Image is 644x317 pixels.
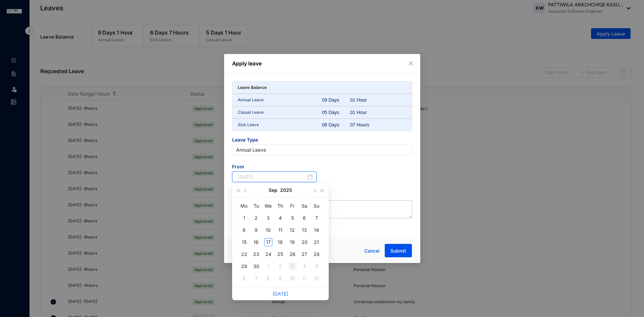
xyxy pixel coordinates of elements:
td: 2025-10-03 [286,260,299,272]
td: 2025-09-25 [274,248,286,260]
div: 26 [288,250,297,258]
td: 2025-09-02 [250,212,262,224]
td: 2025-09-06 [299,212,311,224]
div: 5 [288,214,297,222]
td: 2025-09-19 [286,236,299,248]
td: 2025-09-10 [262,224,274,236]
div: 17 [264,238,272,246]
div: 06 Days [322,121,350,128]
div: 7 [252,274,260,282]
div: 10 [288,274,297,282]
td: 2025-09-30 [250,260,262,272]
span: Leave Type [232,137,412,145]
div: 22 [240,250,248,258]
div: 25 [276,250,284,258]
div: 6 [301,214,309,222]
div: 20 [301,238,309,246]
div: 16 [252,238,260,246]
div: 07 Hours [350,121,378,128]
th: Tu [250,200,262,212]
div: 13 [301,226,309,234]
div: 01 Hour [350,97,378,103]
div: 01 Hour [350,109,378,116]
td: 2025-10-12 [311,272,323,284]
td: 2025-09-22 [238,248,250,260]
td: 2025-09-05 [286,212,299,224]
div: 4 [276,214,284,222]
td: 2025-09-16 [250,236,262,248]
p: Sick Leave [238,121,322,128]
td: 2025-09-13 [299,224,311,236]
div: 5 [313,262,321,270]
span: Annual Leave [236,145,408,155]
div: 1 [264,262,272,270]
span: Cancel [364,247,380,255]
td: 2025-09-27 [299,248,311,260]
td: 2025-09-26 [286,248,299,260]
div: 11 [276,226,284,234]
button: Close [407,60,415,67]
div: 15 [240,238,248,246]
td: 2025-10-09 [274,272,286,284]
span: Submit [390,248,406,254]
div: 3 [288,262,297,270]
button: Cancel [359,244,385,258]
div: 18 [276,238,284,246]
p: Leave Balance [238,84,267,91]
th: Su [311,200,323,212]
td: 2025-09-18 [274,236,286,248]
td: 2025-09-01 [238,212,250,224]
div: 14 [313,226,321,234]
td: 2025-09-23 [250,248,262,260]
td: 2025-10-04 [299,260,311,272]
th: Sa [299,200,311,212]
th: Fr [286,200,299,212]
p: Apply leave [232,59,412,67]
td: 2025-10-01 [262,260,274,272]
th: We [262,200,274,212]
th: Mo [238,200,250,212]
div: 09 Days [322,97,350,103]
p: Annual Leave [238,97,322,103]
td: 2025-10-06 [238,272,250,284]
span: From [232,163,317,171]
div: 21 [313,238,321,246]
td: 2025-09-14 [311,224,323,236]
div: 8 [264,274,272,282]
td: 2025-09-17 [262,236,274,248]
div: 12 [313,274,321,282]
td: 2025-09-15 [238,236,250,248]
button: Sep [269,183,277,197]
button: 2025 [280,183,292,197]
td: 2025-09-21 [311,236,323,248]
div: 23 [252,250,260,258]
td: 2025-09-07 [311,212,323,224]
td: 2025-09-04 [274,212,286,224]
a: [DATE] [273,291,288,297]
input: Start Date [238,173,306,180]
div: 4 [301,262,309,270]
div: 2 [252,214,260,222]
div: 28 [313,250,321,258]
div: 05 Days [322,109,350,116]
td: 2025-09-11 [274,224,286,236]
td: 2025-09-29 [238,260,250,272]
td: 2025-09-12 [286,224,299,236]
div: 9 [252,226,260,234]
div: 3 [264,214,272,222]
td: 2025-10-10 [286,272,299,284]
th: Th [274,200,286,212]
td: 2025-10-05 [311,260,323,272]
div: 10 [264,226,272,234]
div: 30 [252,262,260,270]
td: 2025-10-02 [274,260,286,272]
p: Casual Leave [238,109,322,116]
div: 24 [264,250,272,258]
div: 2 [276,262,284,270]
td: 2025-10-07 [250,272,262,284]
div: 29 [240,262,248,270]
td: 2025-09-08 [238,224,250,236]
div: 8 [240,226,248,234]
span: close [408,61,414,66]
div: 11 [301,274,309,282]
